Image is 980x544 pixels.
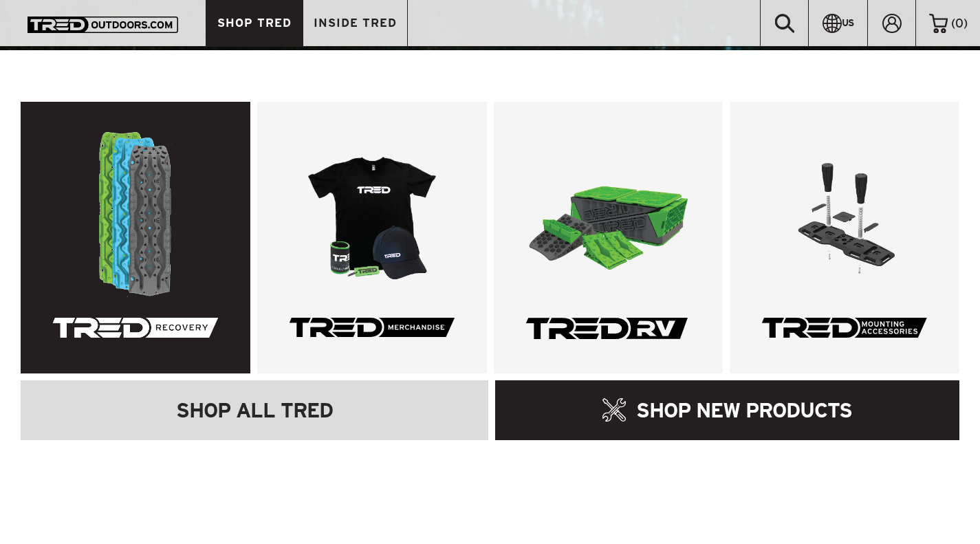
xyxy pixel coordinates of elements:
[21,380,488,440] a: SHOP ALL TRED
[314,17,397,29] span: INSIDE TRED
[929,14,948,33] img: cart-icon
[217,17,292,29] span: SHOP TRED
[28,17,178,33] img: TRED Outdoors America
[955,17,963,30] span: 0
[495,380,959,440] a: SHOP NEW PRODUCTS
[951,17,968,30] span: ( )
